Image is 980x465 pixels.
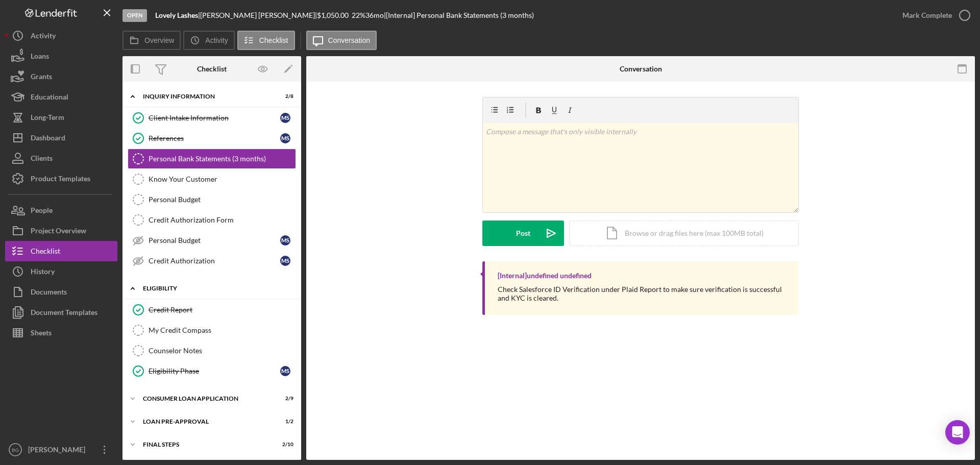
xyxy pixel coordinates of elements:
[498,285,789,302] p: Check Salesforce ID Verification under Plaid Report to make sure verification is successful and K...
[149,195,296,204] div: Personal Budget
[5,107,117,128] button: Long-Term
[149,134,280,142] div: References
[183,31,234,50] button: Activity
[149,216,296,224] div: Credit Authorization Form
[31,107,64,130] div: Long-Term
[31,200,53,223] div: People
[280,256,290,266] div: M S
[155,11,200,19] div: |
[128,230,296,251] a: Personal BudgetMS
[128,169,296,189] a: Know Your Customer
[328,36,371,44] label: Conversation
[122,9,147,22] div: Open
[12,447,19,453] text: BG
[31,221,86,243] div: Project Overview
[902,5,952,26] div: Mark Complete
[892,5,975,26] button: Mark Complete
[128,251,296,271] a: Credit AuthorizationMS
[205,36,228,44] label: Activity
[275,442,293,448] div: 2 / 10
[275,93,293,100] div: 2 / 8
[31,261,55,284] div: History
[280,366,290,376] div: M S
[128,108,296,128] a: Client Intake InformationMS
[31,148,53,171] div: Clients
[128,210,296,230] a: Credit Authorization Form
[280,235,290,246] div: M S
[5,46,117,66] button: Loans
[143,93,268,100] div: Inquiry Information
[128,300,296,320] a: Credit Report
[149,175,296,183] div: Know Your Customer
[259,36,288,44] label: Checklist
[31,128,65,151] div: Dashboard
[5,282,117,302] button: Documents
[128,340,296,361] a: Counselor Notes
[155,11,198,19] b: Lovely Lashes
[128,361,296,381] a: Eligibility PhaseMS
[237,31,295,50] button: Checklist
[143,396,268,402] div: Consumer Loan Application
[128,189,296,210] a: Personal Budget
[143,442,268,448] div: FINAL STEPS
[5,200,117,221] a: People
[5,439,117,460] button: BG[PERSON_NAME]
[5,26,117,46] button: Activity
[149,114,280,122] div: Client Intake Information
[5,323,117,343] a: Sheets
[128,320,296,340] a: My Credit Compass
[5,302,117,323] a: Document Templates
[197,65,227,73] div: Checklist
[317,11,352,19] div: $1,050.00
[200,11,317,19] div: [PERSON_NAME] [PERSON_NAME] |
[128,128,296,149] a: ReferencesMS
[31,87,68,110] div: Educational
[31,168,90,191] div: Product Templates
[122,31,181,50] button: Overview
[5,87,117,107] a: Educational
[5,221,117,241] a: Project Overview
[384,11,534,19] div: | [Internal] Personal Bank Statements (3 months)
[5,168,117,189] button: Product Templates
[26,439,92,462] div: [PERSON_NAME]
[482,221,564,246] button: Post
[620,65,662,73] div: Conversation
[149,236,280,244] div: Personal Budget
[31,302,97,325] div: Document Templates
[31,26,56,48] div: Activity
[280,133,290,143] div: M S
[149,326,296,334] div: My Credit Compass
[149,347,296,355] div: Counselor Notes
[143,285,288,291] div: Eligibility
[31,282,67,305] div: Documents
[5,66,117,87] button: Grants
[5,241,117,261] button: Checklist
[31,323,52,346] div: Sheets
[275,396,293,402] div: 2 / 9
[149,155,296,163] div: Personal Bank Statements (3 months)
[31,66,52,89] div: Grants
[143,419,268,425] div: Loan Pre-Approval
[31,241,60,264] div: Checklist
[149,367,280,375] div: Eligibility Phase
[128,149,296,169] a: Personal Bank Statements (3 months)
[275,419,293,425] div: 1 / 2
[498,272,592,280] div: [Internal] undefined undefined
[5,261,117,282] button: History
[945,420,970,445] div: Open Intercom Messenger
[516,221,530,246] div: Post
[144,36,174,44] label: Overview
[149,257,280,265] div: Credit Authorization
[5,148,117,168] button: Clients
[5,128,117,148] button: Dashboard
